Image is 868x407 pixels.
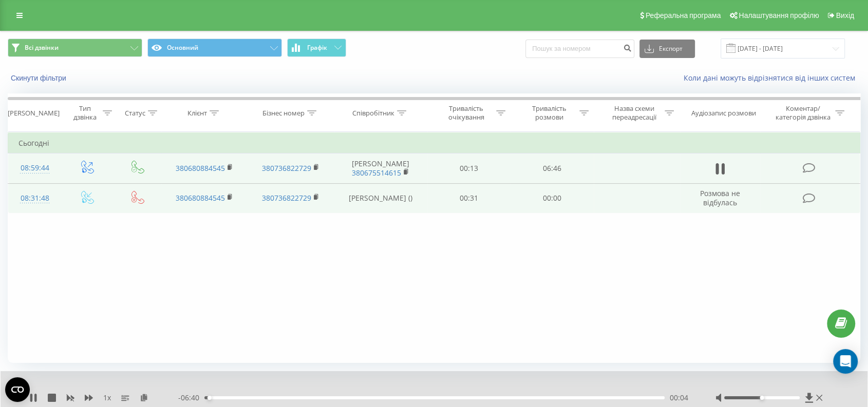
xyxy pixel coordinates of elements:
div: Аудіозапис розмови [691,109,756,118]
button: Основний [147,38,282,57]
div: 08:59:44 [18,158,51,178]
button: Всі дзвінки [8,38,142,57]
span: 00:04 [670,393,688,403]
td: 00:13 [427,153,511,183]
div: Accessibility label [207,396,212,400]
a: Коли дані можуть відрізнятися вiд інших систем [684,73,860,83]
div: Коментар/категорія дзвінка [772,104,833,122]
div: Назва схеми переадресації [607,104,662,122]
td: 00:31 [427,183,511,213]
div: Співробітник [352,109,394,118]
span: Реферальна програма [646,11,721,20]
a: 380736822729 [262,163,311,173]
span: - 06:40 [178,393,204,403]
button: Графік [287,38,346,57]
div: [PERSON_NAME] [8,109,60,118]
div: Accessibility label [760,396,764,400]
a: 380680884545 [176,163,225,173]
div: Open Intercom Messenger [833,349,858,374]
input: Пошук за номером [525,40,634,58]
button: Open CMP widget [5,377,30,402]
span: Розмова не відбулась [700,188,740,207]
a: 380675514615 [352,168,401,178]
div: Тип дзвінка [70,104,100,122]
div: Тривалість розмови [522,104,577,122]
button: Скинути фільтри [8,73,71,83]
span: Графік [307,44,327,51]
td: 00:00 [511,183,594,213]
td: Сьогодні [8,133,860,153]
div: 08:31:48 [18,188,51,208]
a: 380680884545 [176,193,225,203]
button: Експорт [639,40,695,58]
div: Тривалість очікування [439,104,494,122]
a: 380736822729 [262,193,311,203]
div: Статус [125,109,145,118]
td: 06:46 [511,153,594,183]
span: 1 x [103,393,111,403]
span: Вихід [836,11,854,20]
span: Всі дзвінки [25,44,59,52]
span: Налаштування профілю [739,11,819,20]
div: Бізнес номер [262,109,305,118]
td: [PERSON_NAME] () [334,183,427,213]
div: Клієнт [187,109,207,118]
td: [PERSON_NAME] [334,153,427,183]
